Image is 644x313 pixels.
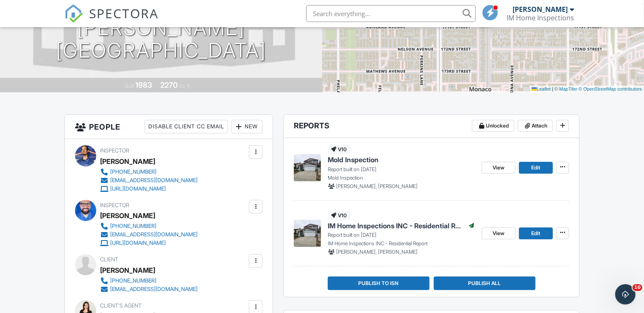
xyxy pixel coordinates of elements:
[100,256,118,263] span: Client
[110,169,156,175] div: [PHONE_NUMBER]
[615,284,636,305] iframe: Intercom live chat
[513,5,568,14] div: [PERSON_NAME]
[100,239,198,247] a: [URL][DOMAIN_NAME]
[64,11,159,29] a: SPECTORA
[160,80,178,89] div: 2270
[110,231,198,238] div: [EMAIL_ADDRESS][DOMAIN_NAME]
[100,230,198,239] a: [EMAIL_ADDRESS][DOMAIN_NAME]
[579,86,642,91] a: © OpenStreetMap contributors
[100,202,129,208] span: Inspector
[633,284,642,291] span: 10
[100,277,198,285] a: [PHONE_NUMBER]
[100,285,198,294] a: [EMAIL_ADDRESS][DOMAIN_NAME]
[179,83,191,89] span: sq. ft.
[100,155,155,168] div: [PERSON_NAME]
[306,5,476,22] input: Search everything...
[532,86,551,91] a: Leaflet
[110,240,166,247] div: [URL][DOMAIN_NAME]
[125,83,134,89] span: Built
[100,185,198,193] a: [URL][DOMAIN_NAME]
[110,223,156,230] div: [PHONE_NUMBER]
[135,80,152,89] div: 1983
[100,209,155,222] div: [PERSON_NAME]
[555,86,577,91] a: © MapTiler
[552,86,553,91] span: |
[100,168,198,176] a: [PHONE_NUMBER]
[110,186,166,192] div: [URL][DOMAIN_NAME]
[100,147,129,154] span: Inspector
[110,277,156,284] div: [PHONE_NUMBER]
[110,286,198,293] div: [EMAIL_ADDRESS][DOMAIN_NAME]
[100,302,142,309] span: Client's Agent
[89,4,159,22] span: SPECTORA
[231,120,262,133] div: New
[64,4,83,23] img: The Best Home Inspection Software - Spectora
[65,115,273,139] h3: People
[100,222,198,230] a: [PHONE_NUMBER]
[110,177,198,184] div: [EMAIL_ADDRESS][DOMAIN_NAME]
[100,264,155,277] div: [PERSON_NAME]
[507,14,574,22] div: IM Home Inspections
[145,120,228,133] div: Disable Client CC Email
[100,176,198,185] a: [EMAIL_ADDRESS][DOMAIN_NAME]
